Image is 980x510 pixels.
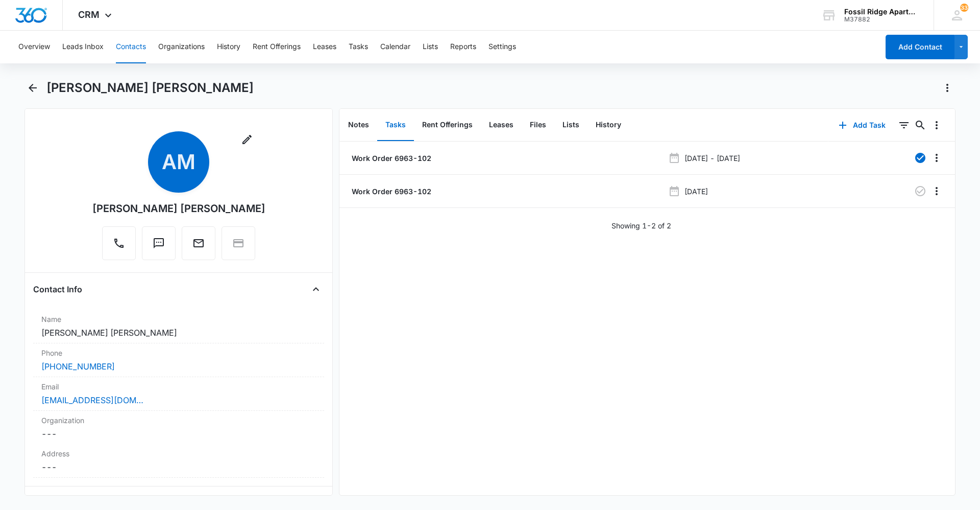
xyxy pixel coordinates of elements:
[41,428,316,440] dd: ---
[939,80,955,96] button: Actions
[554,109,587,141] button: Lists
[340,109,377,141] button: Notes
[423,31,438,63] button: Lists
[377,109,414,141] button: Tasks
[41,448,316,459] label: Address
[960,4,968,12] div: notifications count
[350,153,431,164] a: Work Order 6963-102
[62,31,104,63] button: Leads Inbox
[886,35,954,59] button: Add Contact
[41,394,143,406] a: [EMAIL_ADDRESS][DOMAIN_NAME]
[33,310,324,343] div: Name[PERSON_NAME] [PERSON_NAME]
[41,327,316,339] dd: [PERSON_NAME] [PERSON_NAME]
[684,186,708,197] p: [DATE]
[41,360,115,373] a: [PHONE_NUMBER]
[142,226,176,260] button: Text
[960,4,968,12] span: 33
[844,8,919,16] div: account name
[488,31,516,63] button: Settings
[350,186,431,197] a: Work Order 6963-102
[450,31,476,63] button: Reports
[24,80,40,96] button: Back
[828,113,896,137] button: Add Task
[928,183,945,199] button: Overflow Menu
[158,31,205,63] button: Organizations
[102,226,136,260] button: Call
[92,201,265,216] div: [PERSON_NAME] [PERSON_NAME]
[253,31,301,63] button: Rent Offerings
[522,109,554,141] button: Files
[148,131,209,193] span: AM
[182,242,215,251] a: Email
[217,31,240,63] button: History
[414,109,481,141] button: Rent Offerings
[41,381,316,392] label: Email
[33,343,324,377] div: Phone[PHONE_NUMBER]
[116,31,146,63] button: Contacts
[587,109,629,141] button: History
[33,283,82,295] h4: Contact Info
[33,411,324,444] div: Organization---
[308,281,324,297] button: Close
[41,314,316,324] label: Name
[844,16,919,23] div: account id
[684,153,740,164] p: [DATE] - [DATE]
[182,226,215,260] button: Email
[896,117,912,133] button: Filters
[928,117,945,133] button: Overflow Menu
[481,109,522,141] button: Leases
[349,31,368,63] button: Tasks
[102,242,136,251] a: Call
[33,377,324,411] div: Email[EMAIL_ADDRESS][DOMAIN_NAME]
[380,31,410,63] button: Calendar
[41,461,316,473] dd: ---
[46,80,254,96] h1: [PERSON_NAME] [PERSON_NAME]
[78,9,100,20] span: CRM
[41,415,316,426] label: Organization
[142,242,176,251] a: Text
[611,220,671,231] p: Showing 1-2 of 2
[912,117,928,133] button: Search...
[41,347,316,358] label: Phone
[313,31,336,63] button: Leases
[18,31,50,63] button: Overview
[33,444,324,478] div: Address---
[928,150,945,166] button: Overflow Menu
